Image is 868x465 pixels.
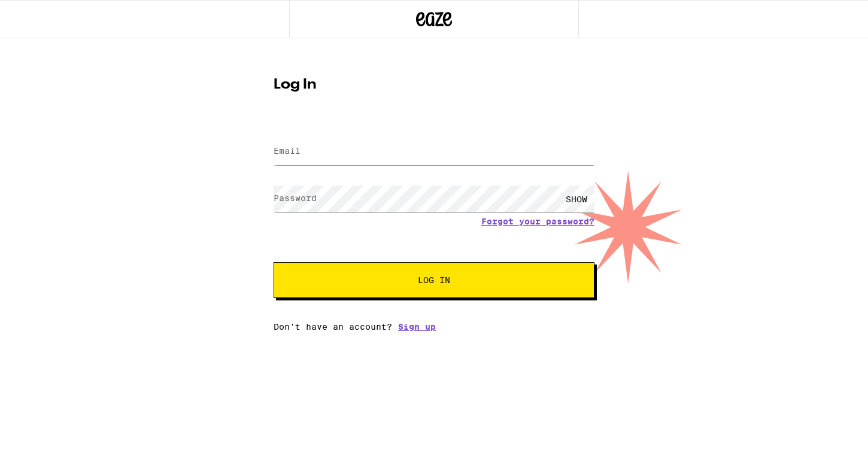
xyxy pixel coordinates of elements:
[274,78,594,92] h1: Log In
[274,146,301,156] label: Email
[274,193,317,203] label: Password
[398,322,436,332] a: Sign up
[481,217,594,226] a: Forgot your password?
[274,262,594,298] button: Log In
[274,322,594,332] div: Don't have an account?
[418,276,450,284] span: Log In
[274,138,594,165] input: Email
[559,186,594,212] div: SHOW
